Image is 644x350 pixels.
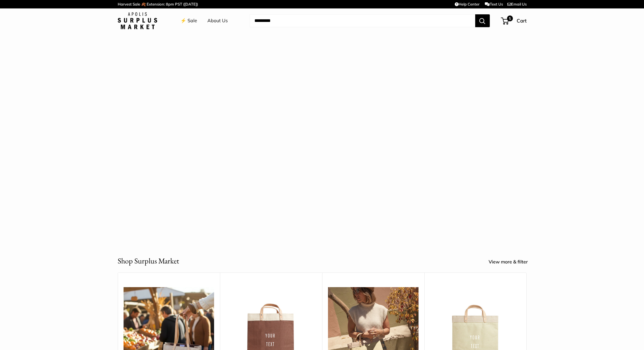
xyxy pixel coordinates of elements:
button: Search [475,14,490,27]
span: Cart [517,18,527,24]
a: 5 Cart [501,16,527,25]
a: Text Us [485,2,503,6]
a: View more & filter [489,258,534,266]
input: Search... [250,14,475,27]
a: Help Center [455,2,480,6]
a: About Us [207,16,228,25]
a: ⚡️ Sale [180,16,197,25]
h2: Shop Surplus Market [118,255,179,267]
span: 5 [507,15,513,21]
a: Email Us [507,2,527,6]
img: Apolis: Surplus Market [118,12,157,29]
